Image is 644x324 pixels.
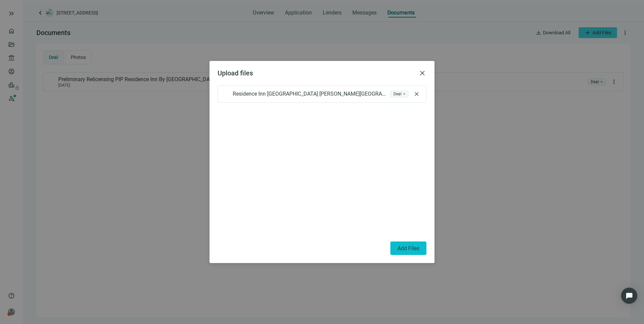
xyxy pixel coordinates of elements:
[411,89,422,99] button: close
[233,91,388,97] span: Residence Inn [GEOGRAPHIC_DATA] [PERSON_NAME][GEOGRAPHIC_DATA] - [DATE] STR.xlsx
[397,245,419,252] span: Add Files
[390,241,426,255] button: Add Files
[413,91,420,97] span: close
[418,69,426,77] button: close
[621,288,637,304] div: Open Intercom Messenger
[218,69,253,77] span: Upload files
[393,91,401,97] div: Deal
